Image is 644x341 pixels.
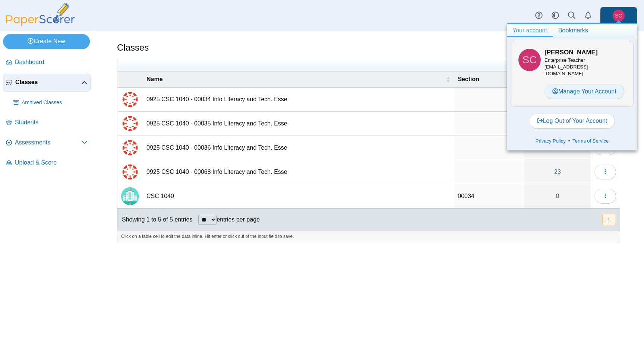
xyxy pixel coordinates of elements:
a: Students [3,114,91,132]
h3: [PERSON_NAME] [544,48,626,57]
a: 0 [524,184,591,208]
td: 00034 [454,184,524,208]
span: Students [15,118,88,127]
span: Enterprise Teacher [544,57,585,63]
td: CSC 1040 [143,184,454,208]
a: Archived Classes [10,94,91,112]
div: [EMAIL_ADDRESS][DOMAIN_NAME] [544,57,626,77]
a: Classes [3,74,91,92]
a: Create New [3,34,90,49]
a: Privacy Policy [533,137,568,145]
img: External class connected through Canvas [121,115,139,133]
div: • [511,136,634,147]
a: Your account [507,24,553,37]
span: Shunnan Chen [518,49,541,71]
img: External class connected through Canvas [121,90,139,108]
img: External class connected through Canvas [121,163,139,181]
td: 0925 CSC 1040 - 00036 Info Literacy and Tech. Esse [143,136,454,160]
a: Log Out of Your Account [529,114,615,128]
a: Dashboard [3,54,91,71]
td: 0925 CSC 1040 - 00068 Info Literacy and Tech. Esse [143,160,454,184]
a: Terms of Service [570,137,611,145]
label: entries per page [217,216,260,223]
span: Upload & Score [15,159,88,167]
a: Bookmarks [553,24,594,37]
a: Alerts [580,7,596,24]
h1: Classes [117,41,149,54]
a: PaperScorer [3,20,78,27]
div: Click on a table cell to edit the data inline. Hit enter or click out of the input field to save. [117,231,620,242]
span: Name [146,75,444,83]
img: Locally created class [121,187,139,205]
img: External class connected through Canvas [121,139,139,157]
a: Assessments [3,134,91,152]
a: 23 [524,160,591,184]
td: 0925 CSC 1040 - 00035 Info Literacy and Tech. Esse [143,112,454,136]
a: Shunnan Chen [600,7,637,25]
span: Shunnan Chen [613,10,625,22]
span: Name : Activate to sort [446,76,450,83]
button: 1 [602,214,615,226]
a: Manage Your Account [544,84,624,99]
a: Upload & Score [3,154,91,172]
img: PaperScorer [3,3,78,26]
td: 0925 CSC 1040 - 00034 Info Literacy and Tech. Esse [143,87,454,112]
span: Classes [15,78,81,86]
span: Section [458,75,515,83]
span: Assessments [15,138,82,147]
span: Shunnan Chen [523,55,537,65]
div: Showing 1 to 5 of 5 entries [117,208,192,231]
span: Archived Classes [22,99,88,106]
span: Dashboard [15,58,88,66]
span: Shunnan Chen [615,13,622,18]
nav: pagination [602,214,615,226]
